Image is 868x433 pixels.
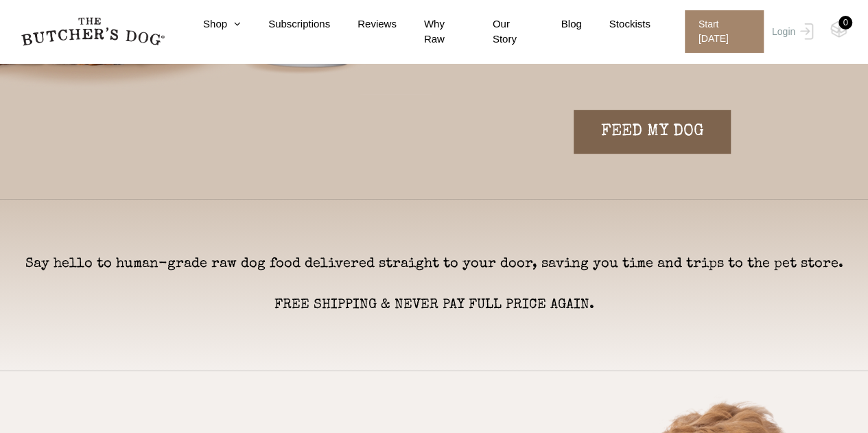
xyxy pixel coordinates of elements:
[838,16,852,30] div: 0
[769,10,813,53] a: Login
[685,10,764,53] span: Start [DATE]
[397,16,465,47] a: Why Raw
[671,10,769,53] a: Start [DATE]
[330,16,397,32] a: Reviews
[582,16,650,32] a: Stockists
[465,16,534,47] a: Our Story
[241,16,330,32] a: Subscriptions
[574,110,731,154] a: FEED MY DOG
[830,21,847,38] img: TBD_Cart-Empty.png
[534,16,582,32] a: Blog
[176,16,241,32] a: Shop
